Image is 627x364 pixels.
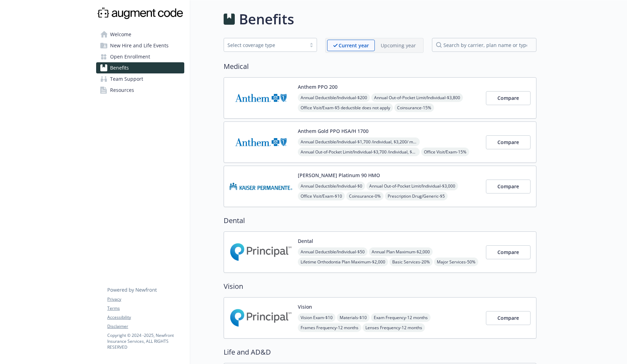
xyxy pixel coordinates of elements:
[298,258,388,266] span: Lifetime Orthodontia Plan Maximum - $2,000
[366,182,458,190] span: Annual Out-of-Pocket Limit/Individual - $3,000
[497,249,519,255] span: Compare
[497,315,519,321] span: Compare
[110,51,150,62] span: Open Enrollment
[371,313,431,322] span: Exam Frequency - 12 months
[224,347,536,357] h2: Life and AD&D
[107,305,184,311] a: Terms
[110,40,169,51] span: New Hire and Life Events
[298,148,420,156] span: Annual Out-of-Pocket Limit/Individual - $3,700 /individual, $3,700/ member
[434,258,478,266] span: Major Services - 50%
[230,83,292,113] img: Anthem Blue Cross carrier logo
[298,127,369,135] button: Anthem Gold PPO HSA/H 1700
[96,73,184,85] a: Team Support
[298,93,370,102] span: Annual Deductible/Individual - $200
[239,9,294,30] h1: Benefits
[298,103,393,112] span: Office Visit/Exam - $5 deductible does not apply
[96,51,184,62] a: Open Enrollment
[486,91,531,105] button: Compare
[497,95,519,101] span: Compare
[107,314,184,321] a: Accessibility
[298,172,380,179] button: [PERSON_NAME] Platinum 90 HMO
[224,61,536,72] h2: Medical
[497,183,519,190] span: Compare
[96,62,184,73] a: Benefits
[486,311,531,325] button: Compare
[230,172,292,201] img: Kaiser Permanente Insurance Company carrier logo
[96,29,184,40] a: Welcome
[110,85,134,96] span: Resources
[389,258,433,266] span: Basic Services - 20%
[421,148,469,156] span: Office Visit/Exam - 15%
[486,180,531,193] button: Compare
[110,29,131,40] span: Welcome
[110,73,143,85] span: Team Support
[369,247,433,256] span: Annual Plan Maximum - $2,000
[486,135,531,149] button: Compare
[224,215,536,226] h2: Dental
[339,42,369,49] p: Current year
[394,103,434,112] span: Coinsurance - 15%
[230,127,292,157] img: Anthem Blue Cross carrier logo
[230,237,292,267] img: Principal Financial Group Inc carrier logo
[96,40,184,51] a: New Hire and Life Events
[224,281,536,292] h2: Vision
[371,93,463,102] span: Annual Out-of-Pocket Limit/Individual - $3,800
[107,296,184,302] a: Privacy
[363,323,425,332] span: Lenses Frequency - 12 months
[298,192,345,200] span: Office Visit/Exam - $10
[298,323,361,332] span: Frames Frequency - 12 months
[337,313,370,322] span: Materials - $10
[227,41,303,49] div: Select coverage type
[497,139,519,145] span: Compare
[298,182,365,190] span: Annual Deductible/Individual - $0
[381,42,416,49] p: Upcoming year
[298,237,313,245] button: Dental
[298,137,420,146] span: Annual Deductible/Individual - $1,700 /individual, $3,200/ member
[432,38,536,52] input: search by carrier, plan name or type
[486,245,531,259] button: Compare
[107,323,184,330] a: Disclaimer
[110,62,129,73] span: Benefits
[298,83,338,90] button: Anthem PPO 200
[298,247,367,256] span: Annual Deductible/Individual - $50
[107,332,184,350] p: Copyright © 2024 - 2025 , Newfront Insurance Services, ALL RIGHTS RESERVED
[346,192,384,200] span: Coinsurance - 0%
[298,313,335,322] span: Vision Exam - $10
[298,303,312,310] button: Vision
[96,85,184,96] a: Resources
[230,303,292,333] img: Principal Financial Group Inc carrier logo
[385,192,448,200] span: Prescription Drug/Generic - $5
